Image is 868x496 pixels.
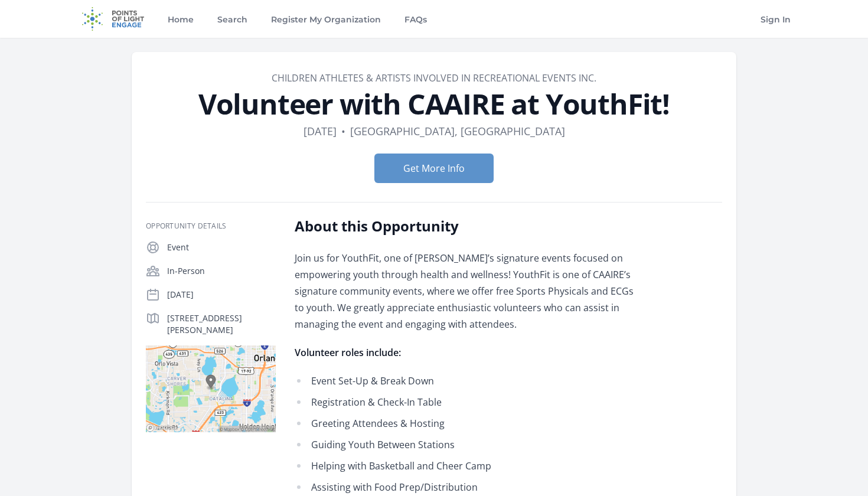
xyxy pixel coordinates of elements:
h2: About this Opportunity [295,217,640,236]
li: Greeting Attendees & Hosting [295,415,640,432]
li: Guiding Youth Between Stations [295,436,640,453]
li: Event Set-Up & Break Down [295,373,640,389]
li: Assisting with Food Prep/Distribution [295,479,640,495]
strong: Volunteer roles include: [295,346,401,359]
a: Children Athletes & Artists Involved in Recreational Events Inc. [272,71,596,84]
img: Map [146,345,276,432]
div: • [341,123,345,139]
h1: Volunteer with CAAIRE at YouthFit! [146,90,722,118]
p: [DATE] [167,289,276,301]
li: Helping with Basketball and Cheer Camp [295,458,640,474]
li: Registration & Check-In Table [295,394,640,410]
h3: Opportunity Details [146,221,276,231]
button: Get More Info [374,154,494,183]
p: Event [167,242,276,253]
p: [STREET_ADDRESS][PERSON_NAME] [167,312,276,336]
p: Join us for YouthFit, one of [PERSON_NAME]’s signature events focused on empowering youth through... [295,250,640,332]
dd: [DATE] [304,123,337,139]
dd: [GEOGRAPHIC_DATA], [GEOGRAPHIC_DATA] [350,123,565,139]
p: In-Person [167,265,276,277]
